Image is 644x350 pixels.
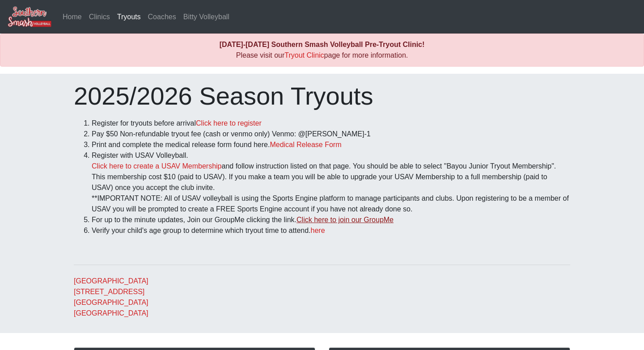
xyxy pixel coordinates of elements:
[297,216,394,223] a: Click here to join our GroupMe
[92,139,570,150] li: Print and complete the medical release form found here.
[7,6,52,28] img: Southern Smash Volleyball
[92,118,570,129] li: Register for tryouts before arrival
[59,8,85,26] a: Home
[220,41,425,48] b: [DATE]-[DATE] Southern Smash Volleyball Pre-Tryout Clinic!
[92,129,570,139] li: Pay $50 Non-refundable tryout fee (cash or venmo only) Venmo: @[PERSON_NAME]-1
[74,81,570,111] h1: 2025/2026 Season Tryouts
[85,8,114,26] a: Clinics
[74,277,148,317] a: [GEOGRAPHIC_DATA][STREET_ADDRESS][GEOGRAPHIC_DATA][GEOGRAPHIC_DATA]
[92,215,570,225] li: For up to the minute updates, Join our GroupMe clicking the link.
[284,51,324,59] a: Tryout Clinic
[270,141,341,148] a: Medical Release Form
[92,150,570,215] li: Register with USAV Volleyball. and follow instruction listed on that page. You should be able to ...
[114,8,144,26] a: Tryouts
[92,162,221,170] a: Click here to create a USAV Membership
[180,8,233,26] a: Bitty Volleyball
[311,227,325,234] a: here
[196,119,262,127] a: Click here to register
[144,8,180,26] a: Coaches
[92,225,570,236] li: Verify your child's age group to determine which tryout time to attend.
